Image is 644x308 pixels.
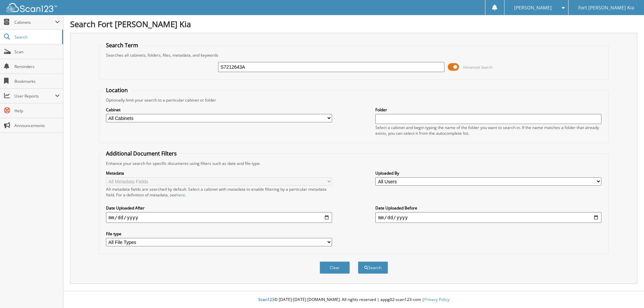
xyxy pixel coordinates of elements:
h1: Search Fort [PERSON_NAME] Kia [70,18,637,29]
label: Metadata [106,170,332,176]
span: Advanced Search [463,65,493,70]
legend: Location [103,86,131,94]
div: © [DATE]-[DATE] [DOMAIN_NAME]. All rights reserved | appg02-scan123-com | [63,292,644,308]
input: end [375,212,601,223]
span: Bookmarks [14,78,60,84]
span: Scan123 [258,297,274,302]
span: Reminders [14,64,60,69]
button: Search [358,261,388,274]
span: Search [14,34,59,40]
label: Uploaded By [375,170,601,176]
span: Fort [PERSON_NAME] Kia [578,6,634,10]
input: start [106,212,332,223]
legend: Search Term [103,42,142,49]
div: Select a cabinet and begin typing the name of the folder you want to search in. If the name match... [375,125,601,136]
span: Scan [14,49,60,55]
legend: Additional Document Filters [103,150,180,157]
label: Cabinet [106,107,332,113]
label: Date Uploaded After [106,205,332,211]
div: Searches all cabinets, folders, files, metadata, and keywords [103,52,605,58]
label: Date Uploaded Before [375,205,601,211]
a: Privacy Policy [424,297,449,302]
div: Optionally limit your search to a particular cabinet or folder [103,97,605,103]
a: here [176,192,185,198]
label: Folder [375,107,601,113]
span: Announcements [14,123,60,128]
span: User Reports [14,93,55,99]
div: All metadata fields are searched by default. Select a cabinet with metadata to enable filtering b... [106,186,332,198]
button: Clear [320,261,350,274]
span: Cabinets [14,19,55,25]
span: [PERSON_NAME] [514,6,552,10]
div: Enhance your search for specific documents using filters such as date and file type. [103,161,605,166]
label: File type [106,231,332,237]
span: Help [14,108,60,114]
img: scan123-logo-white.svg [7,3,57,12]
